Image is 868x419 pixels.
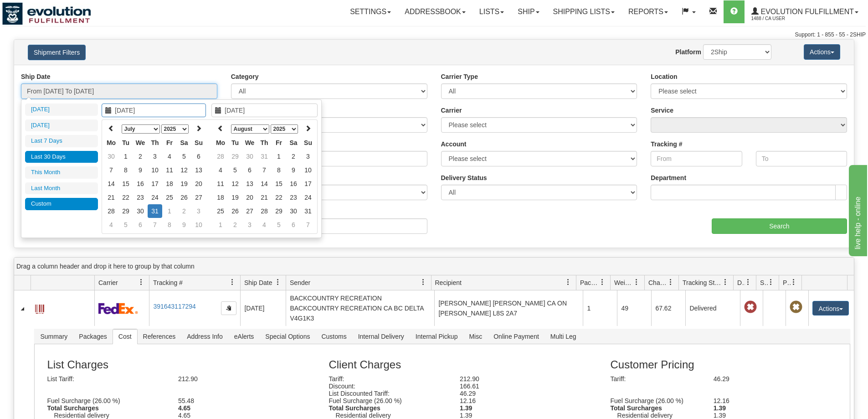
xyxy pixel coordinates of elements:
a: Recipient filter column settings [560,274,576,290]
td: 28 [104,204,118,218]
span: Evolution Fulfillment [759,8,854,16]
th: We [133,136,148,150]
td: 11 [213,177,228,191]
span: Customs [316,329,352,344]
td: 27 [242,204,257,218]
label: Tracking # [651,140,682,149]
a: Charge filter column settings [663,274,678,290]
div: Residential delivery [329,412,460,419]
th: Th [148,136,162,150]
td: 25 [213,204,228,218]
li: Last 30 Days [25,151,98,163]
td: 7 [148,218,162,232]
td: 5 [228,163,242,177]
label: Category [231,72,259,81]
li: Custom [25,198,98,210]
a: Reports [621,0,675,23]
img: 2 - FedEx Express® [98,303,138,314]
a: Sender filter column settings [416,274,431,290]
td: 23 [286,191,301,204]
td: 13 [191,163,206,177]
a: Tracking Status filter column settings [718,274,733,290]
a: Label [35,300,44,315]
a: Addressbook [398,0,473,23]
span: Delivery Status [737,278,745,287]
td: 10 [301,163,315,177]
td: 16 [133,177,148,191]
li: [DATE] [25,103,98,116]
span: Tracking Status [683,278,722,287]
button: Actions [804,44,840,60]
span: Weight [614,278,633,287]
div: 212.90 [453,375,584,383]
span: Packages [73,329,112,344]
td: 2 [286,150,301,163]
td: 2 [228,218,242,232]
td: 16 [286,177,301,191]
td: 9 [177,218,191,232]
span: Online Payment [488,329,544,344]
th: Sa [177,136,191,150]
td: 3 [191,204,206,218]
td: 7 [104,163,118,177]
input: Search [712,218,847,234]
td: 22 [118,191,133,204]
label: Carrier [441,106,462,115]
td: 12 [177,163,191,177]
td: 14 [257,177,272,191]
td: 17 [301,177,315,191]
span: Summary [35,329,73,344]
span: 1488 / CA User [751,14,820,23]
td: 6 [242,163,257,177]
a: Collapse [18,304,27,313]
td: [PERSON_NAME] [PERSON_NAME] CA ON [PERSON_NAME] L8S 2A7 [434,290,583,326]
span: Sender [290,278,310,287]
td: 4 [162,150,177,163]
td: 28 [257,204,272,218]
a: Shipment Issues filter column settings [763,274,779,290]
a: Carrier filter column settings [134,274,149,290]
td: 28 [213,150,228,163]
td: 18 [162,177,177,191]
a: 391643117294 [153,303,195,310]
a: Ship [511,0,546,23]
div: Fuel Surcharge (26.00 %) [322,397,453,404]
span: Recipient [435,278,462,287]
div: Residential delivery [611,412,714,419]
div: Support: 1 - 855 - 55 - 2SHIP [2,31,866,39]
td: 2 [177,204,191,218]
a: Ship Date filter column settings [270,274,286,290]
th: Tu [118,136,133,150]
td: 7 [257,163,272,177]
td: 21 [257,191,272,204]
td: 13 [242,177,257,191]
td: 30 [242,150,257,163]
td: 26 [228,204,242,218]
div: Fuel Surcharge (26.00 %) [604,397,707,404]
a: Delivery Status filter column settings [740,274,756,290]
iframe: chat widget [847,163,867,256]
td: 20 [191,177,206,191]
span: Tracking # [153,278,183,287]
h3: Customer Pricing [611,359,825,371]
a: Lists [473,0,511,23]
a: Weight filter column settings [629,274,644,290]
td: 30 [286,204,301,218]
div: 55.48 [171,397,303,404]
td: 1 [162,204,177,218]
td: 24 [301,191,315,204]
td: 9 [286,163,301,177]
td: 31 [148,204,162,218]
div: 46.29 [707,375,810,383]
label: Carrier Type [441,72,478,81]
td: 5 [177,150,191,163]
td: 19 [177,177,191,191]
label: Service [651,106,673,115]
div: Total Surcharges [604,404,707,412]
a: Pickup Status filter column settings [786,274,801,290]
input: To [756,151,847,166]
button: Actions [812,301,849,316]
td: 4 [257,218,272,232]
th: Mo [213,136,228,150]
li: [DATE] [25,119,98,132]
